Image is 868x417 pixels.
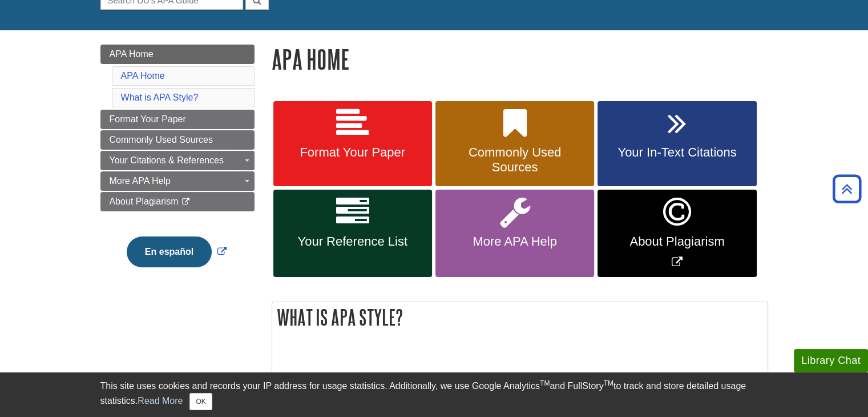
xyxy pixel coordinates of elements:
[272,45,768,74] h1: APA Home
[444,234,586,249] span: More APA Help
[138,396,183,406] a: Read More
[273,190,432,277] a: Your Reference List
[110,49,154,59] span: APA Home
[110,176,171,186] span: More APA Help
[100,192,255,211] a: About Plagiarism
[100,379,768,410] div: This site uses cookies and records your IP address for usage statistics. Additionally, we use Goo...
[606,145,748,160] span: Your In-Text Citations
[435,101,594,187] a: Commonly Used Sources
[540,379,550,387] sup: TM
[273,101,432,187] a: Format Your Paper
[100,110,255,129] a: Format Your Paper
[444,145,586,175] span: Commonly Used Sources
[829,181,865,197] a: Back to Top
[189,393,212,410] button: Close
[282,234,423,249] span: Your Reference List
[100,130,255,150] a: Commonly Used Sources
[110,155,224,165] span: Your Citations & References
[282,145,423,160] span: Format Your Paper
[110,197,179,206] span: About Plagiarism
[110,114,186,124] span: Format Your Paper
[597,190,756,277] a: Link opens in new window
[272,302,768,332] h2: What is APA Style?
[181,198,191,206] i: This link opens in a new window
[110,135,213,145] span: Commonly Used Sources
[794,349,868,372] button: Library Chat
[100,45,255,64] a: APA Home
[100,151,255,170] a: Your Citations & References
[121,71,165,81] a: APA Home
[124,247,229,256] a: Link opens in new window
[435,190,594,277] a: More APA Help
[604,379,613,387] sup: TM
[100,171,255,191] a: More APA Help
[100,45,255,287] div: Guide Page Menu
[127,236,212,267] button: En español
[597,101,756,187] a: Your In-Text Citations
[121,93,199,102] a: What is APA Style?
[606,234,748,249] span: About Plagiarism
